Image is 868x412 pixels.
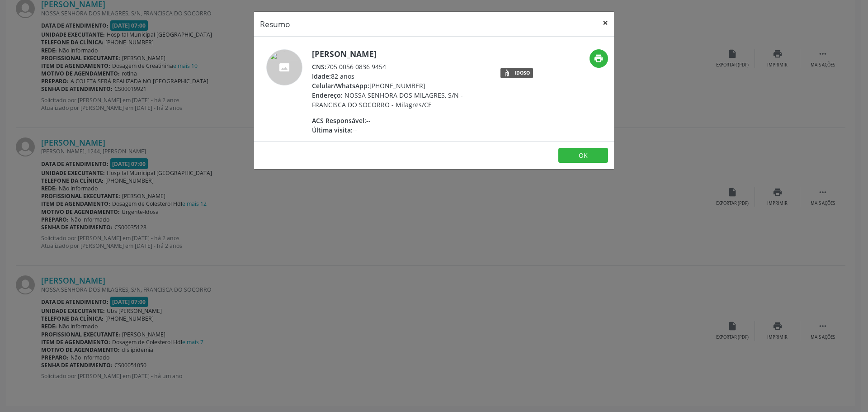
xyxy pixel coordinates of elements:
div: 82 anos [312,71,488,81]
button: print [590,49,608,68]
span: Celular/WhatsApp: [312,81,369,90]
div: -- [312,116,488,125]
button: OK [558,148,608,163]
span: Última visita: [312,126,353,134]
span: Idade: [312,72,331,81]
div: Idoso [515,71,530,76]
img: accompaniment [266,49,302,85]
div: [PHONE_NUMBER] [312,81,488,90]
span: ACS Responsável: [312,116,366,125]
span: NOSSA SENHORA DOS MILAGRES, S/N - FRANCISCA DO SOCORRO - Milagres/CE [312,91,463,109]
span: CNS: [312,62,326,71]
h5: [PERSON_NAME] [312,49,488,59]
i: print [594,53,604,63]
div: 705 0056 0836 9454 [312,62,488,71]
span: Endereço: [312,91,343,99]
button: Close [596,12,614,34]
h5: Resumo [260,18,290,30]
div: -- [312,125,488,135]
